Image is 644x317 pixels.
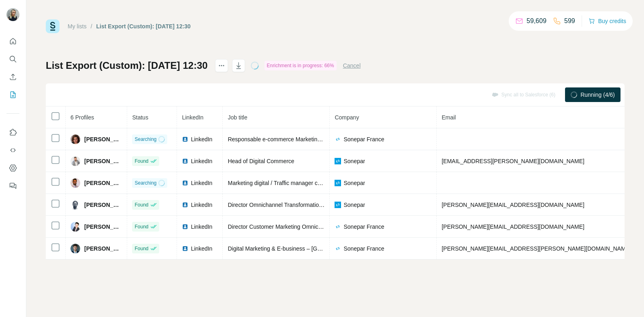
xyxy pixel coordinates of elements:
[343,135,384,143] span: Sonepar France
[191,135,212,143] span: LinkedIn
[6,34,19,49] button: Quick start
[70,244,80,253] img: Avatar
[441,223,584,230] span: [PERSON_NAME][EMAIL_ADDRESS][DOMAIN_NAME]
[182,202,188,208] img: LinkedIn logo
[564,16,575,26] p: 599
[335,245,341,252] img: company-logo
[228,158,294,164] span: Head of Digital Commerce
[84,157,122,165] span: [PERSON_NAME]
[6,143,19,157] button: Use Surfe API
[228,136,353,143] span: Responsable e-commerce Marketing opérationnel
[191,223,212,231] span: LinkedIn
[6,52,19,66] button: Search
[343,201,365,209] span: Sonepar
[182,245,188,252] img: LinkedIn logo
[191,245,212,253] span: LinkedIn
[70,178,80,188] img: Avatar
[84,179,122,187] span: [PERSON_NAME]
[441,158,584,164] span: [EMAIL_ADDRESS][PERSON_NAME][DOMAIN_NAME]
[191,201,212,209] span: LinkedIn
[228,223,335,230] span: Director Customer Marketing Omnichannel
[132,114,148,121] span: Status
[527,16,546,26] p: 59,609
[191,157,212,165] span: LinkedIn
[335,136,341,143] img: company-logo
[6,161,19,175] button: Dashboard
[6,125,19,140] button: Use Surfe on LinkedIn
[228,245,370,252] span: Digital Marketing & E-business – [GEOGRAPHIC_DATA]
[6,179,19,193] button: Feedback
[182,180,188,186] img: LinkedIn logo
[343,157,365,165] span: Sonepar
[264,61,337,70] div: Enrichment is in progress: 66%
[441,245,631,252] span: [PERSON_NAME][EMAIL_ADDRESS][PERSON_NAME][DOMAIN_NAME]
[191,179,212,187] span: LinkedIn
[134,245,148,252] span: Found
[84,135,122,143] span: [PERSON_NAME]
[70,222,80,232] img: Avatar
[84,201,122,209] span: [PERSON_NAME]
[335,158,341,164] img: company-logo
[70,114,94,121] span: 6 Profiles
[335,114,359,121] span: Company
[70,200,80,210] img: Avatar
[580,91,615,99] span: Running (4/6)
[134,157,148,165] span: Found
[228,114,247,121] span: Job title
[335,202,341,208] img: company-logo
[335,223,341,230] img: company-logo
[70,156,80,166] img: Avatar
[6,8,19,21] img: Avatar
[228,180,355,186] span: Marketing digital / Traffic manager chez SONEPAR
[68,23,87,30] a: My lists
[96,22,191,30] div: List Export (Custom): [DATE] 12:30
[182,158,188,164] img: LinkedIn logo
[343,245,384,253] span: Sonepar France
[215,59,228,72] button: actions
[84,245,122,253] span: [PERSON_NAME]
[46,59,208,72] h1: List Export (Custom): [DATE] 12:30
[84,223,122,231] span: [PERSON_NAME]
[6,70,19,84] button: Enrich CSV
[46,19,60,33] img: Surfe Logo
[441,202,584,208] span: [PERSON_NAME][EMAIL_ADDRESS][DOMAIN_NAME]
[134,179,156,187] span: Searching
[182,223,188,230] img: LinkedIn logo
[134,136,156,143] span: Searching
[441,114,456,121] span: Email
[91,22,92,30] li: /
[335,180,341,186] img: company-logo
[343,223,384,231] span: Sonepar France
[228,202,360,208] span: Director Omnichannel Transformation & Optimization
[70,134,80,144] img: Avatar
[134,223,148,230] span: Found
[6,87,19,102] button: My lists
[182,114,203,121] span: LinkedIn
[589,15,626,27] button: Buy credits
[182,136,188,143] img: LinkedIn logo
[134,201,148,208] span: Found
[343,62,361,70] button: Cancel
[343,179,365,187] span: Sonepar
